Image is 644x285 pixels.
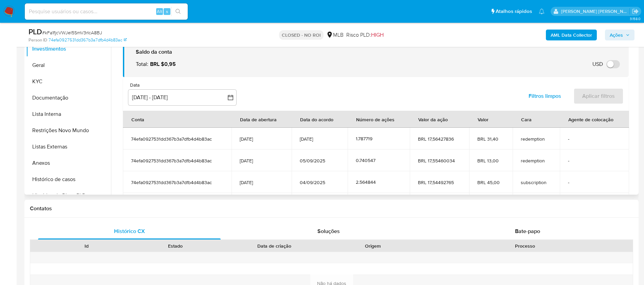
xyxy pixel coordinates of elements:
[26,188,111,204] button: Histórico de Risco PLD
[605,30,634,40] button: Ações
[225,243,324,249] div: Data de criação
[26,171,111,188] button: Histórico de casos
[114,227,145,235] span: Histórico CX
[422,243,628,249] div: Processo
[26,73,111,90] button: KYC
[632,8,639,15] a: Sair
[333,243,413,249] div: Origem
[317,227,340,235] span: Soluções
[29,37,47,43] b: Person ID
[42,29,102,36] span: # kFa1fjcVWJeI5SmV3rIcA8BJ
[26,57,111,73] button: Geral
[26,155,111,171] button: Anexos
[630,16,641,21] span: 3.158.0
[496,8,532,15] span: Atalhos rápidos
[47,243,126,249] div: Id
[29,26,42,37] b: PLD
[326,31,344,39] div: MLB
[346,31,384,39] span: Risco PLD:
[26,41,111,57] button: Investimentos
[25,7,188,16] input: Pesquise usuários ou casos...
[157,8,162,15] span: Alt
[171,7,185,16] button: search-icon
[371,31,384,39] span: HIGH
[610,30,623,40] span: Ações
[561,8,630,15] p: andreia.almeida@mercadolivre.com
[515,227,540,235] span: Bate-papo
[30,205,633,212] h1: Contatos
[279,30,324,40] p: CLOSED - NO ROI
[551,30,592,40] b: AML Data Collector
[546,30,597,40] button: AML Data Collector
[166,8,168,15] span: s
[539,8,545,14] a: Notificações
[49,37,127,43] a: 74efa0927531dd367b3a7dfb4d4b83ac
[136,243,215,249] div: Estado
[26,122,111,139] button: Restrições Novo Mundo
[26,90,111,106] button: Documentação
[26,139,111,155] button: Listas Externas
[26,106,111,122] button: Lista Interna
